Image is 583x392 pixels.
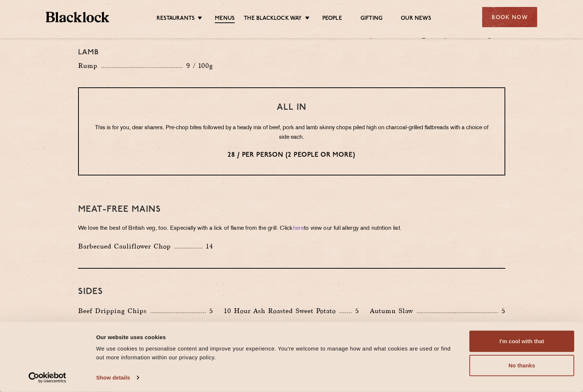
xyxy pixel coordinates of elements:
p: 5 [498,306,505,316]
a: Usercentrics Cookiebot - opens in a new window [15,372,80,383]
a: Our News [401,15,431,22]
p: Broccoli & Walnut Salad [370,320,454,330]
div: We use cookies to personalise content and improve your experience. You're welcome to manage how a... [96,344,453,362]
a: here [293,226,304,231]
a: Restaurants [157,15,195,22]
p: 5 [206,306,213,316]
a: Menus [215,15,235,23]
p: We love the best of British veg, too. Especially with a lick of flame from the grill. Click to vi... [78,224,505,234]
h3: Sides [78,287,505,297]
p: 28 / per person (2 people or more) [93,150,490,160]
p: 5 [206,320,213,330]
p: 5 [352,320,359,330]
p: 5 [498,320,505,330]
button: No thanks [469,355,574,376]
p: This is for you, dear sharers. Pre-chop bites followed by a heady mix of beef, pork and lamb skin... [93,123,490,142]
a: The Blacklock Way [244,15,302,22]
p: Beef Dripping Chips [78,306,150,316]
a: Show details [96,372,139,383]
div: Book Now [482,7,537,27]
p: Kale & Parmesan [224,320,284,330]
h3: Meat-Free mains [78,205,505,214]
a: People [322,15,342,22]
p: 5 [352,306,359,316]
button: I'm cool with that [469,331,574,352]
p: 10 Hour Ash Roasted Sweet Potato [224,306,340,316]
p: 14 [202,242,213,251]
h3: All In [93,103,490,112]
h4: Lamb [78,48,505,57]
p: Autumn Slaw [370,306,417,316]
p: Barbecued Cauliflower Chop [78,241,175,251]
div: Our website uses cookies [96,333,453,341]
p: Rump [78,61,101,71]
img: BL_Textured_Logo-footer-cropped.svg [46,12,109,22]
p: 9 / 100g [183,61,213,70]
a: Gifting [360,15,382,22]
p: Barbecued Baby Gem and Anchovy Dripping [78,320,205,340]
